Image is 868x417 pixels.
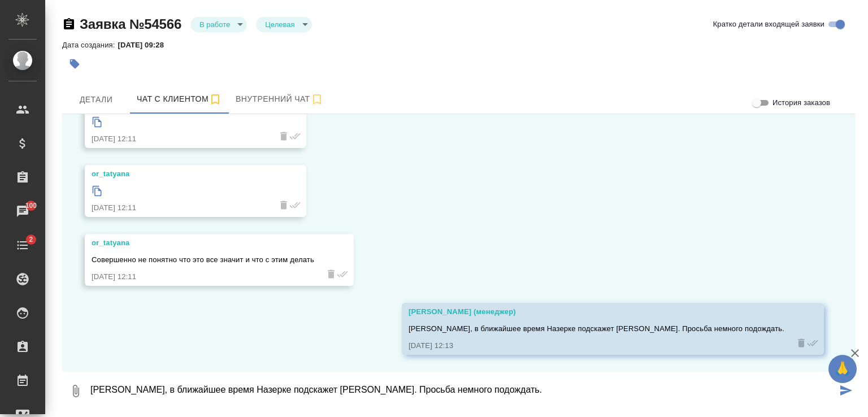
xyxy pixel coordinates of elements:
div: [DATE] 12:11 [92,271,314,283]
span: Кратко детали входящей заявки [713,19,824,30]
span: [PERSON_NAME], в ближайшее время Назерке подскажет [PERSON_NAME]. Просьба немного подождать. [409,324,784,333]
span: 🙏 [833,357,852,381]
button: Целевая [262,20,298,29]
div: [PERSON_NAME] (менеджер) [409,306,784,318]
div: [DATE] 12:11 [92,133,267,145]
span: Чат с клиентом [137,92,222,106]
p: Дата создания: [62,41,118,49]
div: or_tatyana [92,168,267,180]
a: 100 [3,197,42,225]
div: [DATE] 12:11 [92,202,267,214]
div: or_tatyana [92,237,314,249]
button: Добавить тэг [62,51,87,76]
span: 100 [19,200,44,211]
span: 2 [22,234,40,245]
button: Скопировать ссылку [62,18,76,31]
div: [DATE] 12:13 [409,340,784,351]
a: 2 [3,231,42,259]
div: В работе [256,17,311,32]
button: В работе [196,20,233,29]
button: 🙏 [828,355,857,383]
span: История заказов [772,97,830,108]
p: [DATE] 09:28 [118,41,172,49]
svg: Подписаться [209,93,222,106]
button: 391680471 (or_tatyana) - (undefined) [130,85,229,114]
span: Детали [69,93,123,107]
span: Совершенно не понятно что это все значит и что с этим делать [92,255,314,264]
svg: Подписаться [310,93,324,106]
span: Внутренний чат [236,92,324,106]
div: В работе [190,17,247,32]
a: Заявка №54566 [80,16,181,32]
